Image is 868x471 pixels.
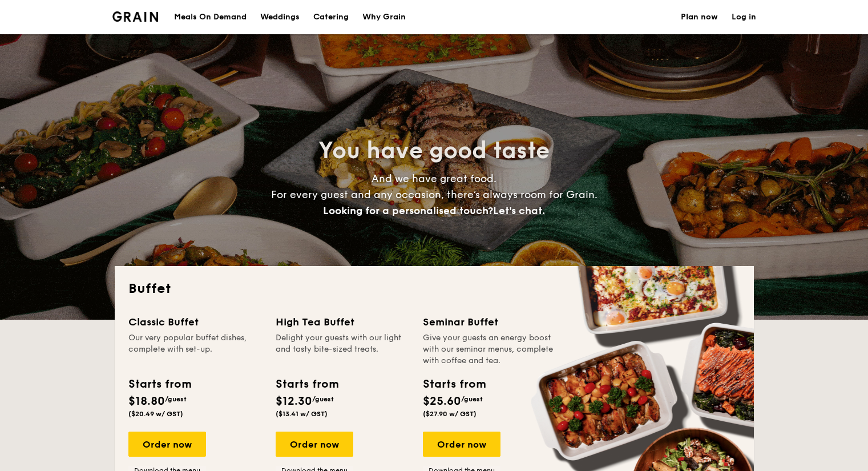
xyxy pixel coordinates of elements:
[276,394,312,408] span: $12.30
[271,172,597,217] span: And we have great food. For every guest and any occasion, there’s always room for Grain.
[423,332,556,367] div: Give your guests an energy boost with our seminar menus, complete with coffee and tea.
[318,137,550,164] span: You have good taste
[276,432,353,457] div: Order now
[112,11,159,22] a: Logotype
[423,432,500,457] div: Order now
[128,376,191,393] div: Starts from
[461,395,483,403] span: /guest
[128,410,183,418] span: ($20.49 w/ GST)
[323,204,493,217] span: Looking for a personalised touch?
[128,314,262,330] div: Classic Buffet
[128,432,206,457] div: Order now
[423,394,461,408] span: $25.60
[165,395,187,403] span: /guest
[493,204,545,217] span: Let's chat.
[128,280,740,298] h2: Buffet
[423,314,556,330] div: Seminar Buffet
[128,332,262,367] div: Our very popular buffet dishes, complete with set-up.
[112,11,159,22] img: Grain
[276,314,409,330] div: High Tea Buffet
[423,376,485,393] div: Starts from
[276,332,409,367] div: Delight your guests with our light and tasty bite-sized treats.
[276,410,328,418] span: ($13.41 w/ GST)
[276,376,338,393] div: Starts from
[128,394,165,408] span: $18.80
[423,410,477,418] span: ($27.90 w/ GST)
[312,395,334,403] span: /guest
